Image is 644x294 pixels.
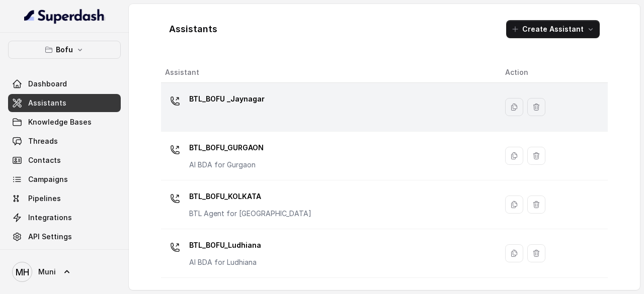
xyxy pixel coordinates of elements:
span: Muni [38,267,56,277]
span: Knowledge Bases [28,117,92,127]
button: Bofu [8,41,121,59]
img: light.svg [24,8,105,24]
a: Contacts [8,151,121,169]
span: Threads [28,136,58,146]
a: API Settings [8,228,121,246]
p: BTL_BOFU_KOLKATA [189,188,311,205]
text: MH [16,267,29,277]
p: AI BDA for Ludhiana [189,257,261,267]
a: Voices Library [8,247,121,265]
a: Integrations [8,209,121,227]
span: Campaigns [28,174,68,184]
span: API Settings [28,232,72,242]
h1: Assistants [169,21,217,37]
a: Dashboard [8,75,121,93]
span: Integrations [28,213,72,223]
th: Action [497,62,608,83]
a: Muni [8,258,121,286]
p: Bofu [56,44,73,56]
span: Dashboard [28,79,67,89]
button: Create Assistant [506,20,600,38]
a: Threads [8,132,121,150]
a: Campaigns [8,170,121,188]
span: Pipelines [28,193,61,204]
span: Assistants [28,98,66,108]
p: BTL_BOFU_GURGAON [189,140,264,156]
p: BTL_BOFU _Jaynagar [189,91,265,107]
span: Contacts [28,155,61,165]
a: Pipelines [8,189,121,208]
a: Assistants [8,94,121,112]
a: Knowledge Bases [8,113,121,131]
th: Assistant [161,62,497,83]
p: AI BDA for Gurgaon [189,160,264,170]
p: BTL_BOFU_Ludhiana [189,237,261,253]
p: BTL Agent for [GEOGRAPHIC_DATA] [189,209,311,219]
